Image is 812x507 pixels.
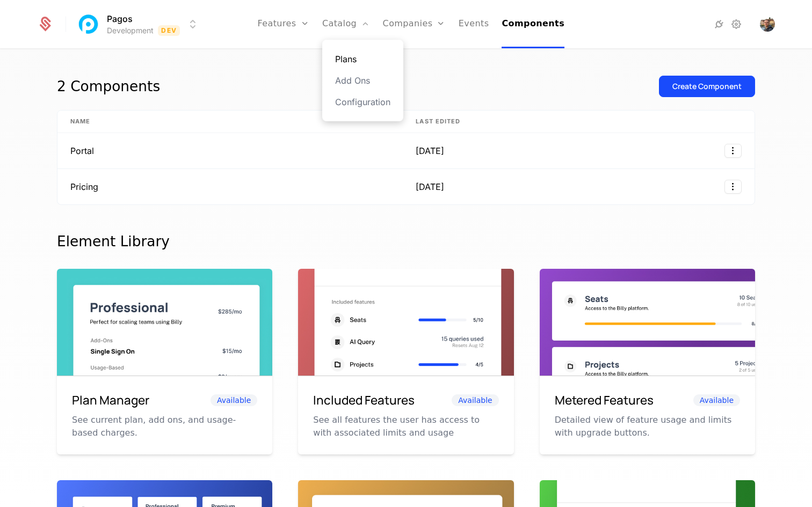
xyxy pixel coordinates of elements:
span: Pagos [107,12,133,25]
td: Pricing [57,169,403,204]
button: Select action [724,180,742,194]
span: Dev [158,25,180,36]
div: Development [107,25,154,36]
button: Open user button [760,17,775,32]
div: [DATE] [416,180,465,193]
div: 2 Components [57,76,160,97]
a: Settings [730,18,743,31]
span: Available [693,394,740,406]
div: Element Library [57,231,755,252]
a: Add Ons [335,74,390,87]
th: Last edited [403,111,478,133]
p: See all features the user has access to with associated limits and usage [313,414,498,439]
a: Configuration [335,95,390,108]
td: Portal [57,133,403,169]
a: Plans [335,53,390,65]
button: Select environment [79,12,199,36]
img: Dmitry Yarashevich [760,17,775,32]
button: Select action [724,144,742,158]
h6: Plan Manager [72,391,149,409]
div: [DATE] [416,144,465,157]
span: Available [211,394,257,406]
th: Name [57,111,403,133]
div: Create Component [672,81,742,92]
img: Pagos [76,11,102,37]
p: Detailed view of feature usage and limits with upgrade buttons. [555,414,740,439]
p: See current plan, add ons, and usage-based charges. [72,414,257,439]
button: Create Component [659,76,755,97]
h6: Metered Features [555,391,654,409]
h6: Included Features [313,391,415,409]
span: Available [452,394,498,406]
a: Integrations [713,18,726,31]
